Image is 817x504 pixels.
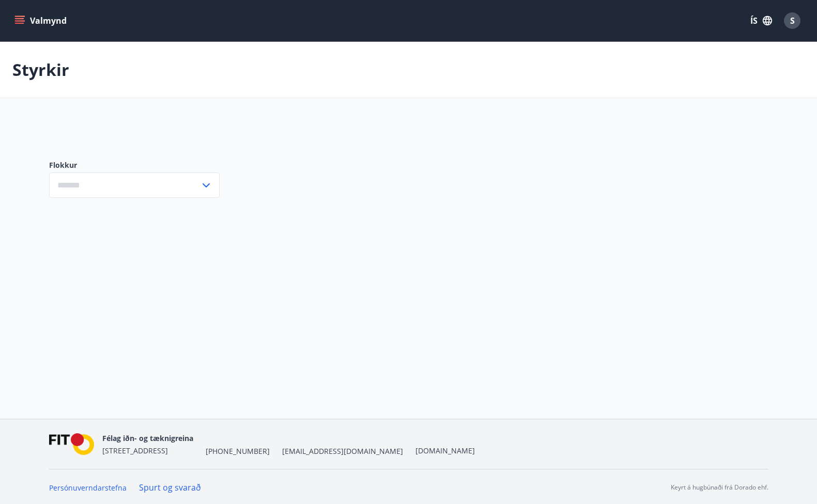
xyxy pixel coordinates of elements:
[12,11,71,30] button: menu
[49,160,220,170] label: Flokkur
[206,446,270,456] span: [PHONE_NUMBER]
[49,483,127,493] a: Persónuverndarstefna
[415,446,475,455] a: [DOMAIN_NAME]
[671,483,768,492] p: Keyrt á hugbúnaði frá Dorado ehf.
[745,11,778,30] button: ÍS
[790,15,795,26] span: S
[139,482,201,493] a: Spurt og svarað
[102,433,193,443] span: Félag iðn- og tæknigreina
[49,433,95,455] img: FPQVkF9lTnNbbaRSFyT17YYeljoOGk5m51IhT0bO.png
[12,58,69,81] p: Styrkir
[102,446,168,455] span: [STREET_ADDRESS]
[282,446,403,456] span: [EMAIL_ADDRESS][DOMAIN_NAME]
[780,8,805,33] button: S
